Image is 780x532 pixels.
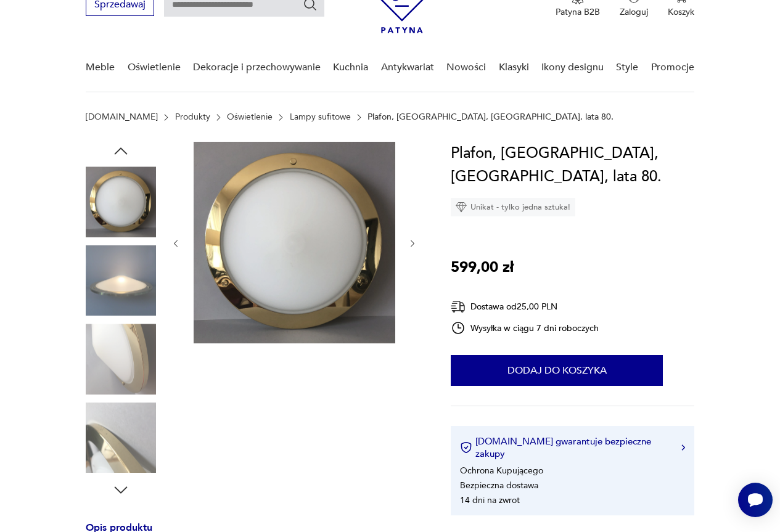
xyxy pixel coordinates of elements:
div: Wysyłka w ciągu 7 dni roboczych [451,321,599,335]
img: Zdjęcie produktu Plafon, kinkiet, Niemcy, lata 80. [86,166,156,237]
a: Antykwariat [381,44,434,91]
a: Lampy sufitowe [290,112,351,122]
a: Sprzedawaj [86,1,154,10]
iframe: Smartsupp widget button [738,483,773,517]
a: [DOMAIN_NAME] [86,112,158,122]
img: Ikona certyfikatu [460,441,472,454]
p: Koszyk [668,6,694,18]
a: Nowości [446,44,486,91]
li: 14 dni na zwrot [460,494,520,506]
img: Ikona strzałki w prawo [681,444,685,451]
a: Klasyki [499,44,529,91]
div: Unikat - tylko jedna sztuka! [451,198,575,216]
img: Zdjęcie produktu Plafon, kinkiet, Niemcy, lata 80. [194,142,395,343]
p: Plafon, [GEOGRAPHIC_DATA], [GEOGRAPHIC_DATA], lata 80. [367,112,614,122]
button: Dodaj do koszyka [451,355,663,386]
li: Bezpieczna dostawa [460,480,538,491]
li: Ochrona Kupującego [460,465,543,477]
img: Ikona diamentu [456,202,467,213]
a: Meble [86,44,115,91]
p: Patyna B2B [556,6,600,18]
div: Dostawa od 25,00 PLN [451,299,599,314]
a: Promocje [651,44,694,91]
a: Produkty [175,112,210,122]
a: Oświetlenie [227,112,273,122]
a: Kuchnia [333,44,368,91]
a: Ikony designu [541,44,604,91]
img: Ikona dostawy [451,299,466,314]
button: [DOMAIN_NAME] gwarantuje bezpieczne zakupy [460,435,685,460]
a: Style [616,44,638,91]
a: Dekoracje i przechowywanie [193,44,321,91]
img: Zdjęcie produktu Plafon, kinkiet, Niemcy, lata 80. [86,324,156,394]
h1: Plafon, [GEOGRAPHIC_DATA], [GEOGRAPHIC_DATA], lata 80. [451,142,694,189]
p: Zaloguj [620,6,648,18]
img: Zdjęcie produktu Plafon, kinkiet, Niemcy, lata 80. [86,403,156,473]
p: 599,00 zł [451,256,514,279]
a: Oświetlenie [128,44,181,91]
img: Zdjęcie produktu Plafon, kinkiet, Niemcy, lata 80. [86,245,156,316]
